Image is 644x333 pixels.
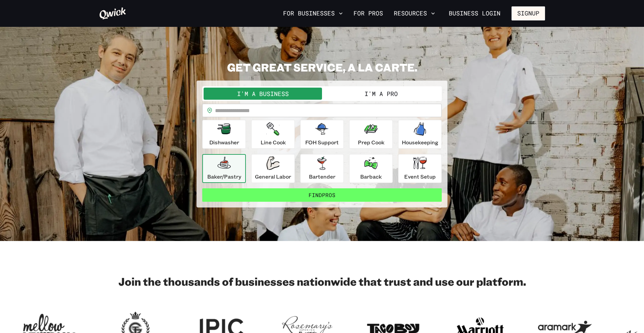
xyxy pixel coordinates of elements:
[402,138,438,146] p: Housekeeping
[322,88,440,100] button: I'm a Pro
[202,154,246,183] button: Baker/Pastry
[300,154,344,183] button: Bartender
[261,138,286,146] p: Line Cook
[207,173,241,181] p: Baker/Pastry
[358,138,384,146] p: Prep Cook
[204,88,322,100] button: I'm a Business
[349,120,393,149] button: Prep Cook
[202,188,442,202] button: FindPros
[512,6,545,20] button: Signup
[251,154,295,183] button: General Labor
[209,138,239,146] p: Dishwasher
[391,8,438,19] button: Resources
[398,154,442,183] button: Event Setup
[305,138,339,146] p: FOH Support
[443,6,506,20] a: Business Login
[251,120,295,149] button: Line Cook
[349,154,393,183] button: Barback
[360,173,382,181] p: Barback
[197,60,447,74] h2: GET GREAT SERVICE, A LA CARTE.
[398,120,442,149] button: Housekeeping
[99,275,545,288] h2: Join the thousands of businesses nationwide that trust and use our platform.
[280,8,345,19] button: For Businesses
[255,173,291,181] p: General Labor
[309,173,335,181] p: Bartender
[404,173,436,181] p: Event Setup
[351,8,386,19] a: For Pros
[300,120,344,149] button: FOH Support
[202,120,246,149] button: Dishwasher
